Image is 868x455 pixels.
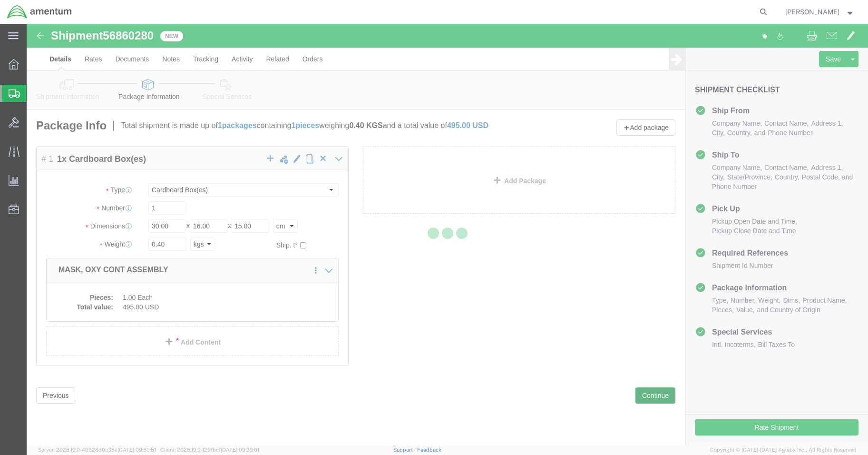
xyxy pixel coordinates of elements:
img: logo [7,5,72,19]
span: Client: 2025.19.0-129fbcf [160,447,259,453]
button: [PERSON_NAME] [785,6,855,18]
span: [DATE] 09:39:01 [221,447,259,453]
span: Server: 2025.19.0-49328d0a35e [38,447,156,453]
a: Feedback [417,447,441,453]
span: Eddie Gonzalez [785,7,839,17]
span: Copyright © [DATE]-[DATE] Agistix Inc., All Rights Reserved [710,446,857,454]
a: Support [393,447,417,453]
span: [DATE] 09:50:51 [117,447,156,453]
